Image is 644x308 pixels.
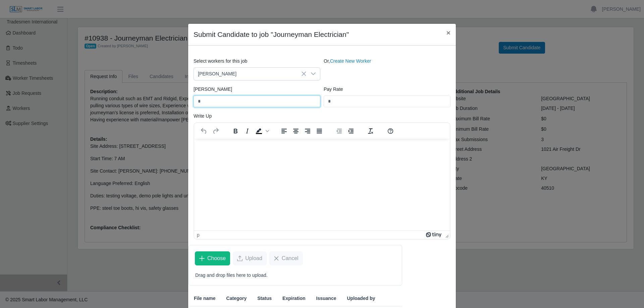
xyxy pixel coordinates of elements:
[333,126,345,136] button: Decrease indent
[314,126,325,136] button: Justify
[194,86,232,93] label: [PERSON_NAME]
[322,58,452,80] div: Or,
[195,272,395,279] p: Drag and drop files here to upload.
[195,251,230,265] button: Choose
[230,126,241,136] button: Bold
[194,139,450,231] iframe: Rich Text Area
[385,126,396,136] button: Help
[365,126,376,136] button: Clear formatting
[443,231,450,239] div: Press the Up and Down arrow keys to resize the editor.
[330,58,371,64] a: Create New Worker
[233,251,267,265] button: Upload
[269,251,303,265] button: Cancel
[278,126,290,136] button: Align left
[253,126,270,136] div: Background color Black
[245,254,262,262] span: Upload
[194,58,247,65] label: Select workers for this job
[194,113,212,120] label: Write Up
[197,232,200,238] div: p
[426,232,443,238] a: Powered by Tiny
[345,126,357,136] button: Increase indent
[446,29,450,37] span: ×
[210,126,221,136] button: Redo
[198,126,210,136] button: Undo
[194,68,307,80] span: Austin Wright
[207,254,226,262] span: Choose
[194,29,349,40] h4: Submit Candidate to job "Journeyman Electrician"
[282,254,299,262] span: Cancel
[241,126,253,136] button: Italic
[324,86,343,93] label: Pay Rate
[290,126,302,136] button: Align center
[441,24,456,42] button: Close
[302,126,313,136] button: Align right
